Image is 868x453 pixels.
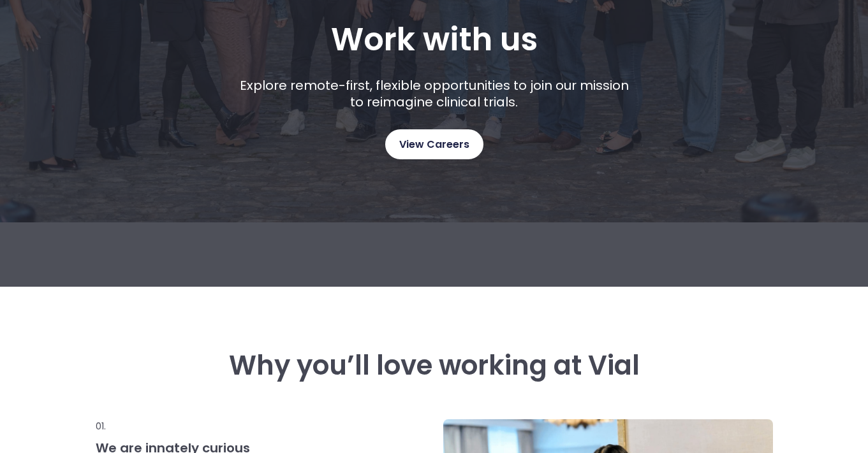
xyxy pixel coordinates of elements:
p: Explore remote-first, flexible opportunities to join our mission to reimagine clinical trials. [235,77,633,110]
p: 01. [96,419,390,433]
span: View Careers [399,136,469,153]
a: View Careers [385,129,483,159]
h3: Why you’ll love working at Vial [96,350,773,381]
h1: Work with us [331,21,538,58]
